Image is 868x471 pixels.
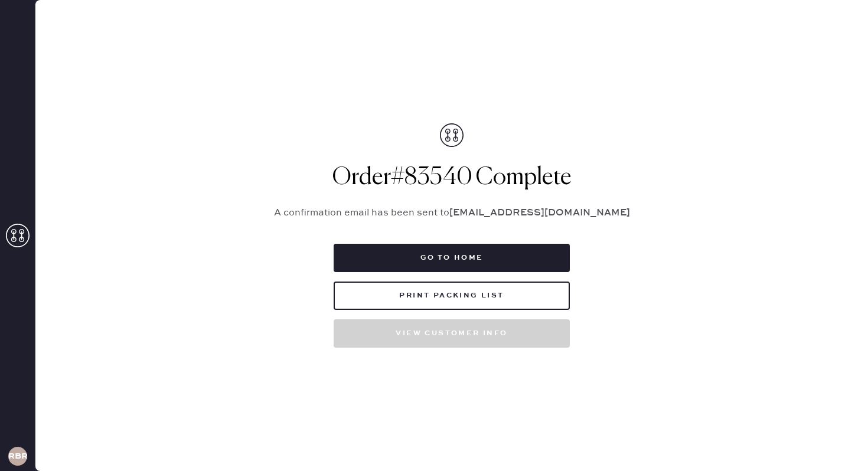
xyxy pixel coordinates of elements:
p: A confirmation email has been sent to [260,206,644,220]
button: Print Packing List [334,282,570,310]
h1: Order # 83540 Complete [260,163,644,192]
button: Go to home [334,244,570,272]
h3: RBRA [8,452,27,460]
iframe: Front Chat [812,418,863,469]
button: View customer info [334,319,570,348]
strong: [EMAIL_ADDRESS][DOMAIN_NAME] [449,207,630,218]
